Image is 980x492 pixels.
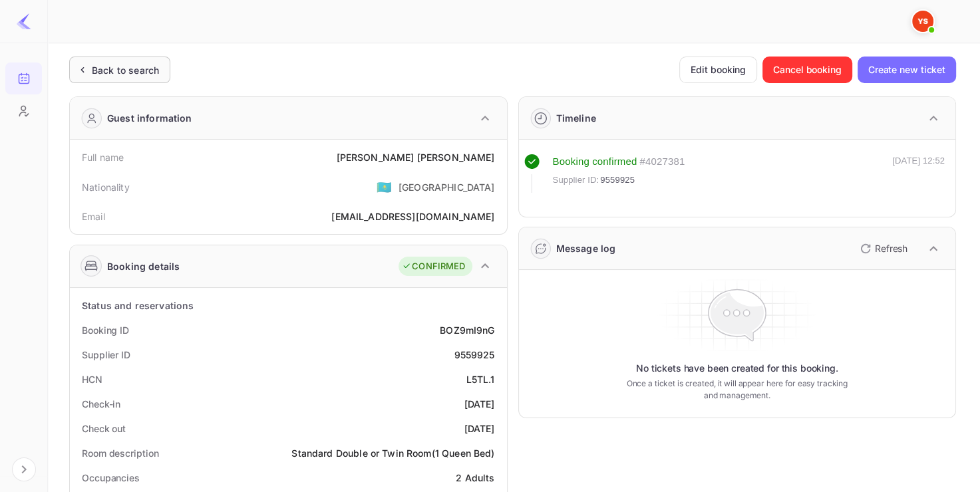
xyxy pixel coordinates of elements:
[466,372,495,386] div: L5TL.1
[456,471,494,485] div: 2 Adults
[92,63,159,77] div: Back to search
[107,259,180,273] div: Booking details
[82,323,129,337] div: Booking ID
[553,174,599,187] span: Supplier ID:
[82,372,102,386] div: HCN
[82,150,124,164] div: Full name
[454,348,494,362] div: 9559925
[600,174,635,187] span: 9559925
[464,422,495,435] div: [DATE]
[556,111,596,125] div: Timeline
[107,111,192,125] div: Guest information
[402,260,465,273] div: CONFIRMED
[399,180,495,194] div: [GEOGRAPHIC_DATA]
[636,362,838,375] p: No tickets have been created for this booking.
[553,154,637,170] div: Booking confirmed
[377,175,392,199] span: United States
[5,95,42,126] a: Customers
[679,57,757,83] button: Edit booking
[331,209,494,223] div: [EMAIL_ADDRESS][DOMAIN_NAME]
[620,378,854,402] p: Once a ticket is created, it will appear here for easy tracking and management.
[12,457,36,481] button: Expand navigation
[440,323,494,337] div: BOZ9mI9nG
[556,241,616,255] div: Message log
[912,11,933,32] img: Yandex Support
[82,299,194,312] div: Status and reservations
[639,154,685,170] div: # 4027381
[82,209,105,223] div: Email
[858,57,956,83] button: Create new ticket
[762,57,852,83] button: Cancel booking
[82,446,158,460] div: Room description
[5,62,42,93] a: Bookings
[291,446,494,460] div: Standard Double or Twin Room(1 Queen Bed)
[464,397,495,411] div: [DATE]
[82,397,120,411] div: Check-in
[16,13,32,29] img: LiteAPI
[82,348,130,362] div: Supplier ID
[82,471,140,485] div: Occupancies
[852,238,913,259] button: Refresh
[82,180,130,194] div: Nationality
[82,422,126,435] div: Check out
[336,150,494,164] div: [PERSON_NAME] [PERSON_NAME]
[875,241,907,255] p: Refresh
[892,154,945,193] div: [DATE] 12:52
